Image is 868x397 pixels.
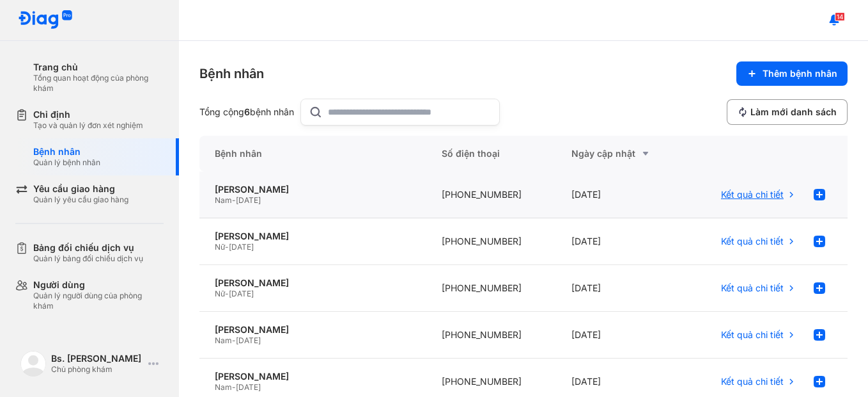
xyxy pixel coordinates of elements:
div: [PERSON_NAME] [215,184,411,195]
div: Quản lý yêu cầu giao hàng [33,195,128,205]
div: Quản lý người dùng của phòng khám [33,291,164,311]
span: - [225,242,229,252]
button: Thêm bệnh nhân [736,61,848,86]
img: logo [20,351,46,377]
span: Nam [215,336,232,345]
span: Nữ [215,242,225,252]
div: Bệnh nhân [33,146,100,158]
span: Nam [215,382,232,392]
button: Làm mới danh sách [727,99,848,125]
span: [DATE] [236,382,261,392]
div: Bs. [PERSON_NAME] [51,353,143,364]
span: Kết quả chi tiết [721,282,784,294]
span: Kết quả chi tiết [721,189,784,200]
span: - [232,195,236,205]
span: [DATE] [236,336,261,345]
div: Bệnh nhân [199,136,426,172]
div: Người dùng [33,279,164,291]
div: Quản lý bệnh nhân [33,158,100,168]
div: [DATE] [556,312,686,359]
span: - [232,336,236,345]
div: Tổng cộng bệnh nhân [199,106,295,118]
div: Ngày cập nhật [571,146,670,161]
div: Yêu cầu giao hàng [33,183,128,195]
span: Làm mới danh sách [750,106,837,118]
div: Chủ phòng khám [51,364,143,375]
div: [PHONE_NUMBER] [426,218,556,265]
span: [DATE] [229,289,254,298]
div: Tổng quan hoạt động của phòng khám [33,73,164,93]
div: [DATE] [556,172,686,218]
span: [DATE] [229,242,254,252]
div: Bệnh nhân [199,65,264,83]
div: [PHONE_NUMBER] [426,312,556,359]
span: Kết quả chi tiết [721,376,784,387]
div: [PHONE_NUMBER] [426,172,556,218]
div: [PERSON_NAME] [215,277,411,289]
span: - [232,382,236,392]
div: [PERSON_NAME] [215,371,411,382]
span: Kết quả chi tiết [721,329,784,341]
div: [DATE] [556,218,686,265]
div: [PERSON_NAME] [215,231,411,242]
div: Quản lý bảng đối chiếu dịch vụ [33,254,143,264]
div: Tạo và quản lý đơn xét nghiệm [33,120,143,131]
div: Số điện thoại [426,136,556,172]
div: [PERSON_NAME] [215,324,411,336]
span: - [225,289,229,298]
img: logo [18,10,73,30]
span: Nữ [215,289,225,298]
span: Thêm bệnh nhân [763,68,837,79]
div: [PHONE_NUMBER] [426,265,556,312]
span: 6 [244,106,250,117]
div: [DATE] [556,265,686,312]
div: Chỉ định [33,109,143,120]
span: Kết quả chi tiết [721,236,784,247]
span: 14 [835,12,845,21]
div: Trang chủ [33,61,164,73]
span: [DATE] [236,195,261,205]
span: Nam [215,195,232,205]
div: Bảng đối chiếu dịch vụ [33,242,143,254]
